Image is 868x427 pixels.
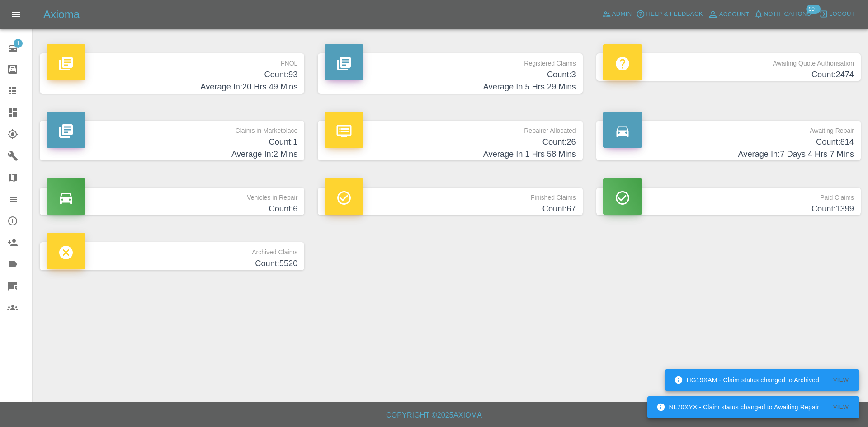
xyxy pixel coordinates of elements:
span: 99+ [806,5,821,14]
a: Vehicles in RepairCount:6 [40,188,304,215]
a: Claims in MarketplaceCount:1Average In:2 Mins [40,121,304,161]
p: Archived Claims [47,242,297,258]
p: Repairer Allocated [325,121,576,136]
div: NL70XYX - Claim status changed to Awaiting Repair [656,399,819,415]
h4: Count: 2474 [603,69,854,81]
h4: Count: 26 [325,136,576,148]
span: Notifications [764,9,811,19]
a: Archived ClaimsCount:5520 [40,242,304,270]
h4: Count: 5520 [47,258,297,270]
button: Notifications [752,7,813,21]
a: Repairer AllocatedCount:26Average In:1 Hrs 58 Mins [318,121,582,161]
p: Registered Claims [325,53,576,69]
p: Paid Claims [603,188,854,203]
button: Logout [817,7,857,21]
h4: Average In: 1 Hrs 58 Mins [325,148,576,160]
p: Finished Claims [325,188,576,203]
h4: Count: 1 [47,136,297,148]
span: Account [719,9,750,20]
h4: Count: 814 [603,136,854,148]
p: Awaiting Quote Authorisation [603,53,854,69]
p: FNOL [47,53,297,69]
span: Help & Feedback [646,9,703,19]
a: Registered ClaimsCount:3Average In:5 Hrs 29 Mins [318,53,582,94]
button: Help & Feedback [634,7,705,21]
span: Admin [612,9,632,19]
h5: Axioma [43,7,80,22]
h4: Count: 93 [47,69,297,81]
h4: Average In: 5 Hrs 29 Mins [325,81,576,93]
h4: Count: 6 [47,203,297,215]
h4: Count: 1399 [603,203,854,215]
a: Finished ClaimsCount:67 [318,188,582,215]
a: FNOLCount:93Average In:20 Hrs 49 Mins [40,53,304,94]
button: View [826,400,855,414]
span: Logout [829,9,855,19]
h4: Average In: 2 Mins [47,148,297,160]
a: Admin [600,7,634,21]
h4: Count: 3 [325,69,576,81]
h4: Average In: 7 Days 4 Hrs 7 Mins [603,148,854,160]
button: Open drawer [5,4,27,25]
p: Vehicles in Repair [47,188,297,203]
h6: Copyright © 2025 Axioma [7,409,861,422]
h4: Count: 67 [325,203,576,215]
h4: Average In: 20 Hrs 49 Mins [47,81,297,93]
p: Awaiting Repair [603,121,854,136]
button: View [826,373,855,387]
p: Claims in Marketplace [47,121,297,136]
span: 1 [14,39,23,48]
a: Account [705,7,752,22]
div: HG19XAM - Claim status changed to Archived [674,372,819,388]
a: Paid ClaimsCount:1399 [596,188,861,215]
a: Awaiting RepairCount:814Average In:7 Days 4 Hrs 7 Mins [596,121,861,161]
a: Awaiting Quote AuthorisationCount:2474 [596,53,861,81]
